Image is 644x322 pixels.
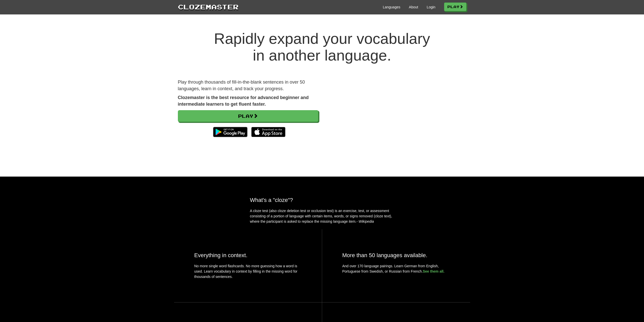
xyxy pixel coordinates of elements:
h2: What's a "cloze"? [250,197,394,203]
p: Play through thousands of fill-in-the-blank sentences in over 50 languages, learn in context, and... [178,79,318,92]
a: About [409,5,418,10]
p: No more single word flashcards. No more guessing how a word is used. Learn vocabulary in context ... [194,263,302,282]
h2: Everything in context. [194,252,302,258]
a: Play [444,3,466,11]
p: And over 170 language pairings. Learn German from English, Portuguese from Swedish, or Russian fr... [342,263,450,274]
img: Download_on_the_App_Store_Badge_US-UK_135x40-25178aeef6eb6b83b96f5f2d004eda3bffbb37122de64afbaef7... [251,127,285,137]
a: Languages [383,5,400,10]
a: Play [178,110,318,122]
img: Get it on Google Play [211,124,250,140]
a: Login [427,5,435,10]
h2: More than 50 languages available. [342,252,450,258]
a: Clozemaster [178,2,239,11]
a: See them all. [423,269,445,273]
strong: Clozemaster is the best resource for advanced beginner and intermediate learners to get fluent fa... [178,95,309,107]
em: - Wikipedia [357,219,374,223]
p: A cloze test (also cloze deletion test or occlusion test) is an exercise, test, or assessment con... [250,208,394,224]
